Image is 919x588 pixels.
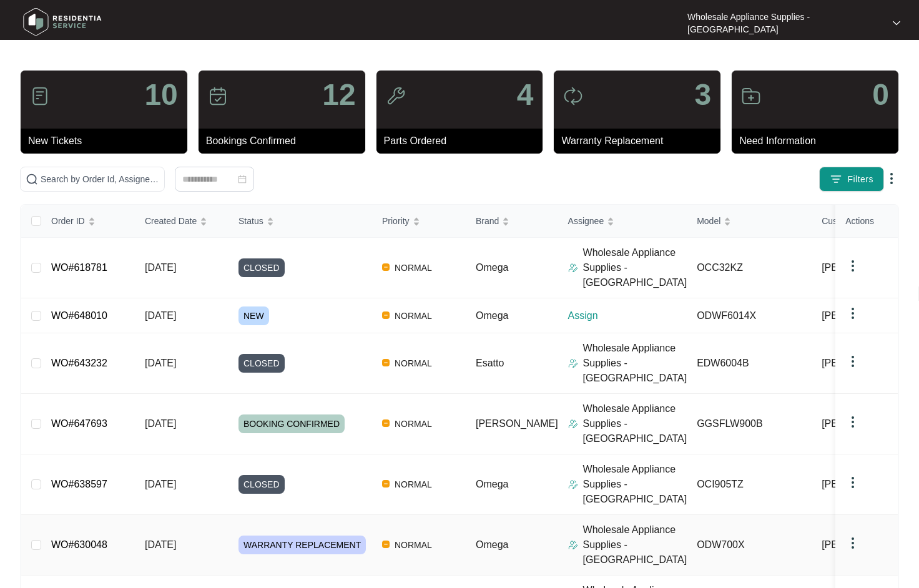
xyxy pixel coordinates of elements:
[845,414,860,429] img: dropdown arrow
[229,205,372,238] th: Status
[390,477,437,492] span: NORMAL
[382,359,390,366] img: Vercel Logo
[384,134,543,149] p: Parts Ordered
[144,80,177,110] p: 10
[145,358,176,368] span: [DATE]
[322,80,355,110] p: 12
[382,541,390,548] img: Vercel Logo
[845,306,860,321] img: dropdown arrow
[382,214,410,228] span: Priority
[51,418,107,429] a: WO#647693
[568,214,604,228] span: Assignee
[238,354,285,373] span: CLOSED
[847,173,873,186] span: Filters
[466,205,558,238] th: Brand
[390,356,437,371] span: NORMAL
[568,308,687,323] p: Assign
[835,205,898,238] th: Actions
[238,306,269,325] span: NEW
[830,173,842,185] img: filter icon
[476,479,508,489] span: Omega
[145,310,176,321] span: [DATE]
[238,414,345,433] span: BOOKING CONFIRMED
[238,536,366,554] span: WARRANTY REPLACEMENT
[30,86,50,106] img: icon
[687,11,882,36] p: Wholesale Appliance Supplies - [GEOGRAPHIC_DATA]
[238,258,285,277] span: CLOSED
[206,134,365,149] p: Bookings Confirmed
[739,134,898,149] p: Need Information
[145,418,176,429] span: [DATE]
[697,214,720,228] span: Model
[558,205,687,238] th: Assignee
[694,80,711,110] p: 3
[563,86,583,106] img: icon
[568,540,578,550] img: Assigner Icon
[382,311,390,319] img: Vercel Logo
[145,262,176,273] span: [DATE]
[568,479,578,489] img: Assigner Icon
[390,537,437,552] span: NORMAL
[382,419,390,427] img: Vercel Logo
[51,539,107,550] a: WO#630048
[26,173,38,185] img: search-icon
[145,479,176,489] span: [DATE]
[51,358,107,368] a: WO#643232
[822,214,885,228] span: Customer Name
[238,214,263,228] span: Status
[822,356,904,371] span: [PERSON_NAME]
[41,172,159,186] input: Search by Order Id, Assignee Name, Customer Name, Brand and Model
[476,358,504,368] span: Esatto
[687,394,812,454] td: GGSFLW900B
[476,418,558,429] span: [PERSON_NAME]
[687,205,812,238] th: Model
[208,86,228,106] img: icon
[19,3,106,41] img: residentia service logo
[687,333,812,394] td: EDW6004B
[476,310,508,321] span: Omega
[41,205,135,238] th: Order ID
[845,475,860,490] img: dropdown arrow
[390,308,437,323] span: NORMAL
[145,539,176,550] span: [DATE]
[517,80,534,110] p: 4
[145,214,197,228] span: Created Date
[822,416,904,431] span: [PERSON_NAME]
[476,262,508,273] span: Omega
[476,214,499,228] span: Brand
[51,262,107,273] a: WO#618781
[51,479,107,489] a: WO#638597
[238,475,285,494] span: CLOSED
[893,20,900,26] img: dropdown arrow
[884,171,899,186] img: dropdown arrow
[568,263,578,273] img: Assigner Icon
[583,245,687,290] p: Wholesale Appliance Supplies - [GEOGRAPHIC_DATA]
[382,263,390,271] img: Vercel Logo
[687,515,812,576] td: ODW700X
[583,522,687,567] p: Wholesale Appliance Supplies - [GEOGRAPHIC_DATA]
[583,341,687,386] p: Wholesale Appliance Supplies - [GEOGRAPHIC_DATA]
[845,354,860,369] img: dropdown arrow
[28,134,187,149] p: New Tickets
[687,238,812,298] td: OCC32KZ
[822,477,904,492] span: [PERSON_NAME]
[583,462,687,507] p: Wholesale Appliance Supplies - [GEOGRAPHIC_DATA]
[568,419,578,429] img: Assigner Icon
[382,480,390,488] img: Vercel Logo
[872,80,889,110] p: 0
[822,308,904,323] span: [PERSON_NAME]
[822,537,904,552] span: [PERSON_NAME]
[583,401,687,446] p: Wholesale Appliance Supplies - [GEOGRAPHIC_DATA]
[476,539,508,550] span: Omega
[845,536,860,551] img: dropdown arrow
[51,214,85,228] span: Order ID
[372,205,466,238] th: Priority
[390,260,437,275] span: NORMAL
[568,358,578,368] img: Assigner Icon
[822,260,904,275] span: [PERSON_NAME]
[687,454,812,515] td: OCI905TZ
[386,86,406,106] img: icon
[741,86,761,106] img: icon
[561,134,720,149] p: Warranty Replacement
[135,205,229,238] th: Created Date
